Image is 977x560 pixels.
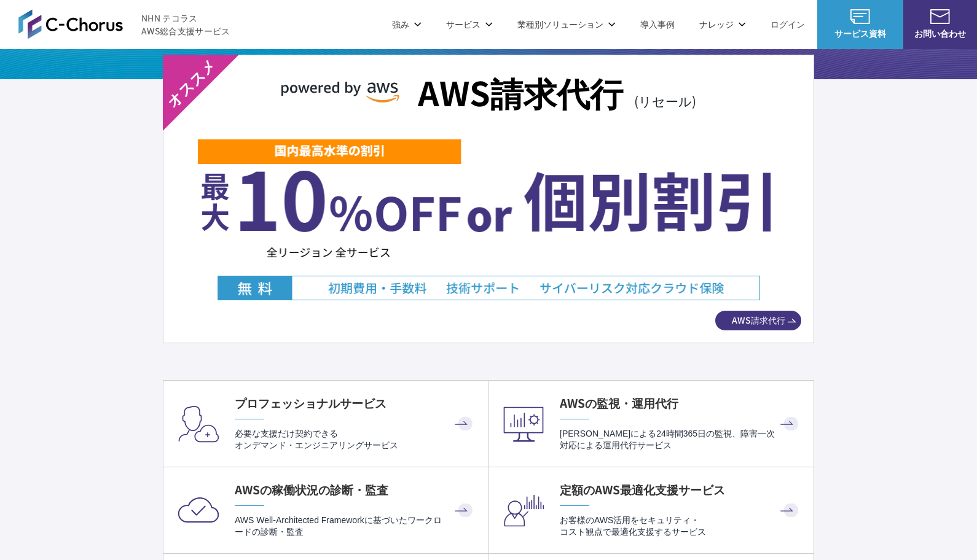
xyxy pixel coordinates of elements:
[560,395,801,411] h4: AWSの監視・運用代行
[281,82,399,103] img: powered by AWS
[903,27,977,40] span: お問い合わせ
[699,18,746,31] p: ナレッジ
[817,27,903,40] span: サービス資料
[163,467,488,553] a: AWSの稼働状況の診断・監査 AWS Well-Architected Frameworkに基づいたワークロードの診断・監査
[771,18,805,31] a: ログイン
[418,68,696,117] h3: AWS請求代行
[488,467,814,553] a: 定額のAWS最適化支援サービス お客様のAWS活用をセキュリティ・コスト観点で最適化支援するサービス
[163,55,814,343] a: powered by AWS AWS請求代行(リセール) 最大10%OFFor個別割引(EC2 15%OFF・CloudFront 65%OFFなど) 初期費用・手数料、技術サポート、サイバー対...
[850,9,870,24] img: AWS総合支援サービス C-Chorus サービス資料
[634,91,696,111] span: (リセール)
[392,18,422,31] p: 強み
[715,314,801,327] span: AWS請求代行
[560,515,801,539] p: お客様のAWS活用をセキュリティ・ コスト観点で最適化支援するサービス
[163,381,488,467] a: プロフェッショナルサービス 必要な支援だけ契約できるオンデマンド・エンジニアリングサービス
[235,428,476,452] p: 必要な支援だけ契約できる オンデマンド・エンジニアリングサービス
[488,381,814,467] a: AWSの監視・運用代行 [PERSON_NAME]による24時間365日の監視、障害一次対応による運用代行サービス
[640,18,675,31] a: 導入事例
[517,18,616,31] p: 業種別ソリューション
[235,395,476,411] h4: プロフェッショナルサービス
[141,12,230,37] span: NHN テコラス AWS総合支援サービス
[235,481,476,498] h4: AWSの稼働状況の診断・監査
[560,428,801,452] p: [PERSON_NAME]による24時間365日の監視、障害一次対応による運用代行サービス
[198,138,780,300] img: 最大10%OFFor個別割引(EC2 15%OFF・CloudFront 65%OFFなど) 初期費用・手数料、技術サポート、サイバー対応クラウド保険 無料
[560,481,801,498] h4: 定額のAWS最適化支援サービス
[446,18,493,31] p: サービス
[18,9,230,39] a: AWS総合支援サービス C-Chorus NHN テコラスAWS総合支援サービス
[18,9,123,39] img: AWS総合支援サービス C-Chorus
[930,9,950,24] img: お問い合わせ
[235,515,476,539] p: AWS Well-Architected Frameworkに基づいたワークロードの診断・監査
